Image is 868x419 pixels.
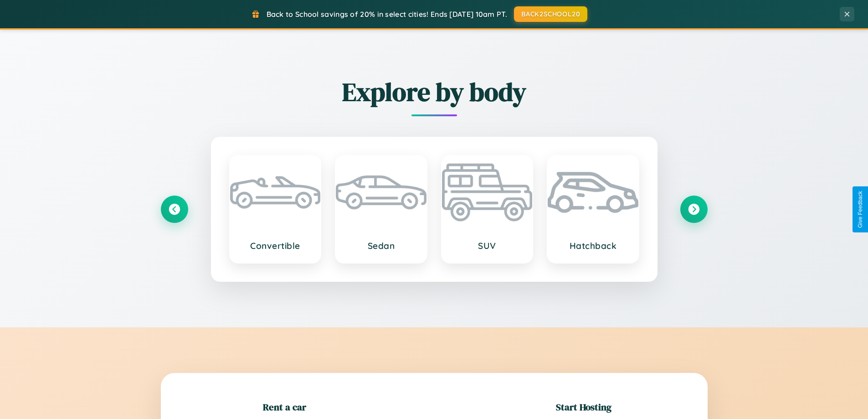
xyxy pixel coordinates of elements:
div: Give Feedback [857,191,863,228]
h3: Sedan [345,240,417,251]
h2: Explore by body [161,74,708,109]
h3: Hatchback [557,240,629,251]
button: BACK2SCHOOL20 [514,6,587,22]
h3: Convertible [239,240,312,251]
h3: SUV [451,240,524,251]
h2: Start Hosting [556,400,611,414]
span: Back to School savings of 20% in select cities! Ends [DATE] 10am PT. [267,10,507,19]
h2: Rent a car [263,400,306,414]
